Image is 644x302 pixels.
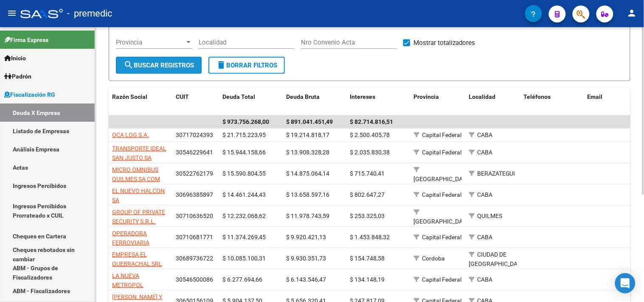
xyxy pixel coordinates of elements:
span: OPERADORA FERROVIARIA SOCIEDAD DEL ESTADO [112,230,152,266]
span: 30717024393 [176,131,213,138]
span: $ 15.944.158,66 [222,149,266,156]
span: Provincia [413,93,439,100]
datatable-header-cell: Deuda Bruta [283,88,346,116]
span: Provincia [116,39,185,46]
span: $ 21.715.223,95 [222,131,266,138]
span: CABA [477,149,492,156]
span: BERAZATEGUI [477,170,515,177]
span: Capital Federal [422,234,461,240]
span: QUILMES [477,213,502,219]
span: $ 12.232.068,62 [222,213,266,219]
mat-icon: delete [216,60,226,70]
span: $ 6.277.694,66 [222,276,262,283]
span: $ 154.748,58 [350,255,385,262]
button: Buscar Registros [116,57,202,74]
span: 30689736722 [176,255,213,262]
span: $ 6.143.546,47 [286,276,326,283]
span: 30546500086 [176,276,213,283]
span: $ 10.085.100,31 [222,255,266,262]
span: CABA [477,234,492,240]
span: $ 11.374.269,45 [222,234,266,240]
span: [GEOGRAPHIC_DATA] [413,176,471,182]
span: Borrar Filtros [216,62,277,69]
span: 30710636520 [176,213,213,219]
span: $ 973.756.268,00 [222,118,269,125]
span: CUIT [176,93,189,100]
span: $ 19.214.818,17 [286,131,329,138]
span: 30696385897 [176,191,213,198]
span: Localidad [469,93,495,100]
span: 30522762179 [176,170,213,177]
span: $ 253.325,03 [350,213,385,219]
span: $ 802.647,27 [350,191,385,198]
span: Padrón [4,72,31,81]
span: Razón Social [112,93,147,100]
span: Mostrar totalizadores [413,38,475,48]
span: Capital Federal [422,276,461,283]
span: $ 14.875.064,14 [286,170,329,177]
span: Email [588,93,603,100]
datatable-header-cell: CUIT [172,88,219,116]
button: Borrar Filtros [208,57,285,74]
mat-icon: menu [7,8,17,18]
span: MICRO OMNIBUS QUILMES SA COM IND Y FINANC [112,166,160,193]
span: Cordoba [422,255,445,262]
span: $ 82.714.816,51 [350,118,393,125]
span: 30710681771 [176,234,213,240]
span: Teléfonos [524,93,551,100]
datatable-header-cell: Deuda Total [219,88,283,116]
span: $ 1.453.848,32 [350,234,390,240]
span: GROUP OF PRIVATE SECURITY S.R.L. [112,209,165,225]
mat-icon: search [124,60,134,70]
datatable-header-cell: Localidad [465,88,520,116]
span: $ 9.920.421,13 [286,234,326,240]
span: TRANSPORTE IDEAL SAN JUSTO SA [112,145,166,162]
mat-icon: person [627,8,637,18]
span: Firma Express [4,35,48,45]
span: Intereses [350,93,375,100]
span: CIUDAD DE [GEOGRAPHIC_DATA] SUR [469,251,526,277]
span: $ 13.658.597,16 [286,191,329,198]
span: CABA [477,131,492,138]
span: Fiscalización RG [4,90,55,99]
span: $ 2.035.830,38 [350,149,390,156]
div: Open Intercom Messenger [615,273,636,294]
span: Inicio [4,53,26,63]
span: $ 9.930.351,73 [286,255,326,262]
span: $ 891.041.451,49 [286,118,333,125]
span: Deuda Bruta [286,93,320,100]
span: $ 715.740,41 [350,170,385,177]
datatable-header-cell: Provincia [410,88,465,116]
span: CABA [477,191,492,198]
span: Buscar Registros [124,62,194,69]
span: EMPRESA EL QUEBRACHAL SRL [112,251,162,268]
span: - premedic [67,4,112,23]
span: $ 134.148,19 [350,276,385,283]
span: Deuda Total [222,93,255,100]
datatable-header-cell: Razón Social [109,88,172,116]
span: 30546229641 [176,149,213,156]
span: OCA LOG S.A. [112,131,149,138]
span: Capital Federal [422,149,461,156]
span: EL NUEVO HALCON SA [112,187,165,204]
datatable-header-cell: Intereses [346,88,410,116]
span: Capital Federal [422,131,461,138]
span: $ 2.500.405,78 [350,131,390,138]
span: $ 14.461.244,43 [222,191,266,198]
span: CABA [477,276,492,283]
span: [GEOGRAPHIC_DATA] [413,218,471,225]
span: $ 15.590.804,55 [222,170,266,177]
span: $ 11.978.743,59 [286,213,329,219]
span: $ 13.908.328,28 [286,149,329,156]
datatable-header-cell: Teléfonos [520,88,584,116]
span: Capital Federal [422,191,461,198]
